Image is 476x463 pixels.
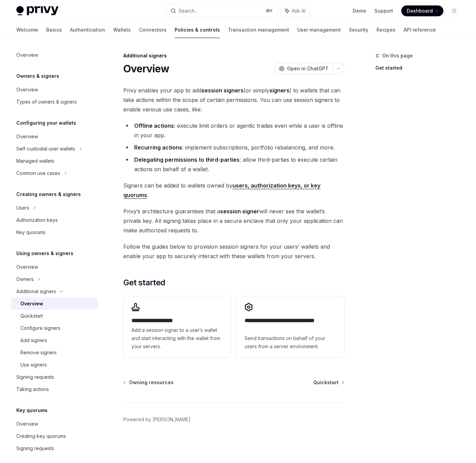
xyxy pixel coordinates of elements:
[375,63,465,73] a: Get started
[16,287,56,296] div: Additional signers
[220,208,259,215] strong: session signer
[349,22,368,38] a: Security
[16,145,75,153] div: Self-custodial user wallets
[70,22,105,38] a: Authentication
[11,359,98,371] a: Use signers
[11,226,98,238] a: Key quorums
[297,22,341,38] a: User management
[123,296,231,357] a: **** **** **** *****Add a session signer to a user’s wallet and start interacting with the wallet...
[16,406,48,414] h5: Key quorums
[16,432,66,440] div: Creating key quorums
[16,249,73,257] h5: Using owners & signers
[287,65,329,72] span: Open in ChatGPT
[123,181,344,200] span: Signers can be added to wallets owned by .
[123,63,169,75] h1: Overview
[166,5,277,17] button: Search...⌘K
[16,6,58,16] img: light logo
[16,72,59,80] h5: Owners & signers
[20,361,47,369] div: Use signers
[16,132,38,141] div: Overview
[123,277,165,288] span: Get started
[20,300,43,308] div: Overview
[245,334,336,351] span: Send transactions on behalf of your users from a server environment.
[123,52,344,59] div: Additional signers
[280,5,310,17] button: Ask AI
[134,156,240,163] strong: Delegating permissions to third-parties
[11,310,98,322] a: Quickstart
[16,228,46,236] div: Key quorums
[11,430,98,442] a: Creating key quorums
[11,96,98,108] a: Types of owners & signers
[123,143,344,152] li: : implement subscriptions, portfolio rebalancing, and more.
[11,334,98,346] a: Add signers
[11,383,98,395] a: Taking actions
[123,207,344,235] span: Privy’s architecture guarantees that a will never see the wallet’s private key. All signing takes...
[11,418,98,430] a: Overview
[123,86,344,114] span: Privy enables your app to add (or simply ) to wallets that can take actions within the scope of c...
[376,22,395,38] a: Recipes
[374,7,393,14] a: Support
[46,22,62,38] a: Basics
[124,379,174,386] a: Owning resources
[16,204,29,212] div: Users
[16,157,54,165] div: Managed wallets
[129,379,174,386] span: Owning resources
[353,7,366,14] a: Demo
[20,312,43,320] div: Quickstart
[20,324,60,332] div: Configure signers
[134,144,182,151] strong: Recurring actions
[11,49,98,61] a: Overview
[16,86,38,94] div: Overview
[382,52,413,60] span: On this page
[11,130,98,143] a: Overview
[313,379,343,386] a: Quickstart
[275,63,333,74] button: Open in ChatGPT
[401,5,443,16] a: Dashboard
[20,349,57,357] div: Remove signers
[16,190,81,198] h5: Creating owners & signers
[11,371,98,383] a: Signing requests
[16,385,49,393] div: Taking actions
[139,22,166,38] a: Connectors
[175,22,220,38] a: Policies & controls
[16,444,54,452] div: Signing requests
[20,336,47,344] div: Add signers
[123,242,344,261] span: Follow the guides below to provision session signers for your users’ wallets and enable your app ...
[201,87,244,94] strong: session signers
[16,98,77,106] div: Types of owners & signers
[292,7,305,14] span: Ask AI
[11,346,98,359] a: Remove signers
[16,263,38,271] div: Overview
[11,84,98,96] a: Overview
[16,373,54,381] div: Signing requests
[449,5,460,16] button: Toggle dark mode
[16,275,34,283] div: Owners
[16,119,76,127] h5: Configuring your wallets
[313,379,338,386] span: Quickstart
[113,22,131,38] a: Wallets
[123,121,344,140] li: : execute limit orders or agentic trades even while a user is offline in your app.
[134,122,174,129] strong: Offline actions
[269,87,289,94] strong: signers
[123,155,344,174] li: : allow third-parties to execute certain actions on behalf of a wallet.
[407,7,433,14] span: Dashboard
[131,326,223,351] span: Add a session signer to a user’s wallet and start interacting with the wallet from your servers.
[228,22,289,38] a: Transaction management
[266,8,273,14] span: ⌘ K
[11,214,98,226] a: Authorization keys
[11,155,98,167] a: Managed wallets
[16,420,38,428] div: Overview
[11,322,98,334] a: Configure signers
[123,416,191,423] a: Powered by [PERSON_NAME]
[16,51,38,59] div: Overview
[11,442,98,455] a: Signing requests
[11,298,98,310] a: Overview
[404,22,436,38] a: API reference
[16,216,58,224] div: Authorization keys
[16,169,60,177] div: Common use cases
[16,22,38,38] a: Welcome
[179,7,198,15] div: Search...
[11,261,98,273] a: Overview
